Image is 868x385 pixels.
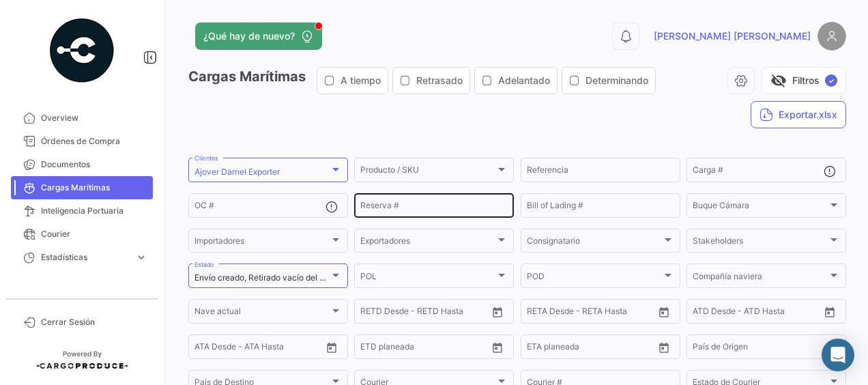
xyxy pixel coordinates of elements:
input: Desde [527,344,528,354]
input: Hasta [538,309,598,318]
input: Hasta [371,309,432,318]
span: visibility_off [770,72,787,89]
button: ¿Qué hay de nuevo? [195,23,322,50]
span: Buque Cámara [693,203,828,212]
span: Inteligencia Portuaria [41,205,147,217]
span: Retrasado [416,74,463,87]
button: Exportar.xlsx [751,101,846,128]
span: Documentos [41,158,147,171]
span: Estadísticas [41,251,130,263]
a: Órdenes de Compra [11,130,153,153]
span: Nave actual [194,309,330,318]
input: ATA Desde [194,344,196,354]
span: Exportadores [360,238,495,248]
input: ATD Desde [693,309,694,318]
button: Retrasado [393,68,469,94]
span: Importadores [194,238,330,248]
span: A tiempo [341,74,381,87]
img: powered-by.png [48,16,116,85]
button: Open calendar [654,337,674,358]
a: Documentos [11,153,153,176]
span: Adelantado [498,74,550,87]
button: Open calendar [487,302,508,322]
button: Open calendar [321,337,342,358]
input: ATA Hasta [205,344,266,354]
input: Desde [527,309,528,318]
span: Courier [41,228,147,240]
span: Compañía naviera [693,273,828,283]
button: Open calendar [820,302,840,322]
img: placeholder-user.png [818,22,846,51]
mat-select-trigger: Ajover Darnel Exporter [194,167,280,177]
span: ✓ [825,74,837,87]
button: visibility_offFiltros✓ [762,67,846,94]
span: Determinando [585,74,648,87]
input: Desde [360,309,362,318]
a: Inteligencia Portuaria [11,199,153,223]
span: País de Origen [693,344,828,354]
span: Overview [41,112,147,124]
span: POL [360,273,495,283]
span: POD [527,273,662,283]
button: Open calendar [487,337,508,358]
button: Open calendar [654,302,674,322]
span: Cerrar Sesión [41,316,147,328]
input: Hasta [538,344,598,354]
input: Hasta [371,344,432,354]
span: ¿Qué hay de nuevo? [203,29,295,43]
a: Cargas Marítimas [11,176,153,199]
span: Cargas Marítimas [41,182,147,194]
a: Overview [11,106,153,130]
span: [PERSON_NAME] [PERSON_NAME] [654,29,811,43]
a: Courier [11,223,153,246]
span: Órdenes de Compra [41,135,147,147]
span: Consignatario [527,238,662,248]
h3: Cargas Marítimas [188,67,660,94]
div: Abrir Intercom Messenger [822,339,854,371]
button: Determinando [562,68,655,94]
button: A tiempo [317,68,388,94]
span: Producto / SKU [360,167,495,177]
span: Stakeholders [693,238,828,248]
input: Desde [360,344,362,354]
button: Adelantado [475,68,557,94]
span: expand_more [135,251,147,263]
input: ATD Hasta [704,309,764,318]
